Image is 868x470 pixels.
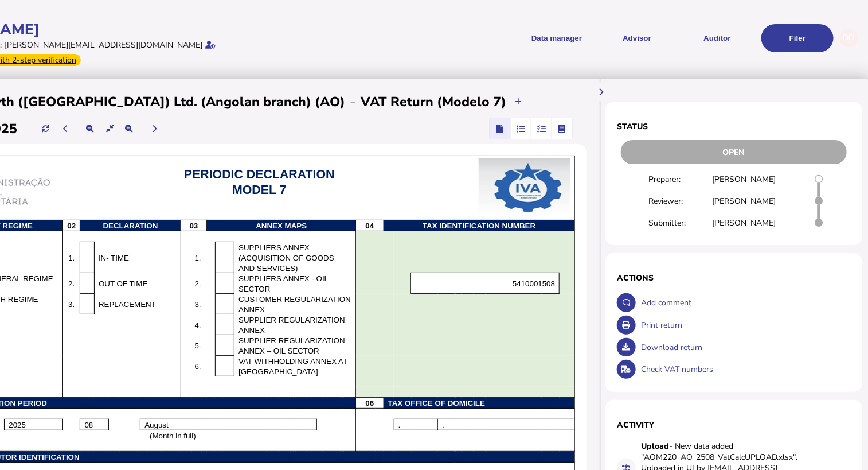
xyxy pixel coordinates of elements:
[238,336,345,355] span: SUPPLIER REGULARIZATION ANNEX – OIL SECTOR
[712,196,776,207] div: [PERSON_NAME]
[638,292,851,314] div: Add comment
[617,316,636,335] button: Open printable view of return.
[116,432,196,440] span: (Month in full)
[195,300,201,309] span: 3.
[442,421,444,429] span: .
[36,119,55,138] button: Refresh data for current period
[617,419,851,430] h1: Activity
[366,399,374,407] span: 06
[388,399,485,407] span: TAX OFFICE OF DOMICILE
[190,222,198,230] span: 03
[184,168,335,181] span: PERIODIC DECLARATION
[81,119,100,138] button: Make the return view smaller
[195,279,201,288] span: 2.
[238,295,351,314] span: CUSTOMER REGULARIZATION ANNEX
[509,92,528,111] button: Upload transactions
[648,217,712,228] div: Submitter:
[99,279,147,288] span: OUT OF TIME
[195,254,201,262] span: 1.
[617,338,636,357] button: Download return
[621,140,847,164] div: Open
[99,300,156,309] span: REPLACEMENT
[761,24,834,52] button: Filer
[839,29,858,48] div: Profile settings
[361,93,506,111] h2: VAT Return (Modelo 7)
[376,24,834,52] menu: navigate products
[531,118,552,139] mat-button-toggle: Reconcilliation view by tax code
[681,24,753,52] button: Auditor
[68,300,75,309] span: 3.
[712,174,776,185] div: [PERSON_NAME]
[490,118,510,139] mat-button-toggle: Return view
[145,119,164,138] button: Next period
[119,119,138,138] button: Make the return view larger
[238,243,334,273] span: SUPPLIERS ANNEX (ACQUISITION OF GOODS AND SERVICES)
[195,362,201,371] span: 6.
[638,314,851,336] div: Print return
[195,321,201,329] span: 4.
[256,222,307,230] span: ANNEX MAPS
[642,441,670,452] strong: Upload
[648,174,712,185] div: Preparer:
[366,222,374,230] span: 04
[592,83,611,102] button: Hide
[232,183,286,197] span: MODEL 7
[712,217,776,228] div: [PERSON_NAME]
[617,360,636,379] button: Check VAT numbers on return.
[638,336,851,359] div: Download return
[648,196,712,207] div: Reviewer:
[617,140,851,164] div: Return status - Actions are restricted to nominated users
[238,357,347,376] span: VAT WITHHOLDING ANNEX AT [GEOGRAPHIC_DATA]
[521,24,593,52] button: Shows a dropdown of Data manager options
[238,316,345,335] span: SUPPLIER REGULARIZATION ANNEX
[617,121,851,132] h1: Status
[85,421,93,429] span: 08
[510,118,531,139] mat-button-toggle: Reconcilliation view by document
[9,421,26,429] span: 2025
[195,341,201,350] span: 5.
[552,118,572,139] mat-button-toggle: Ledger
[103,222,158,230] span: DECLARATION
[99,254,129,262] span: IN- TIME
[68,279,75,288] span: 2.
[205,41,216,49] i: Email verified
[68,254,75,262] span: 1.
[423,222,535,230] span: TAX IDENTIFICATION NUMBER
[815,175,823,183] i: Return requires Nadjmah Immambocus to prepare draft.
[100,119,119,138] button: Reset the return view
[479,158,570,215] img: 9k=
[5,40,202,51] div: [PERSON_NAME][EMAIL_ADDRESS][DOMAIN_NAME]
[601,24,673,52] button: Shows a dropdown of VAT Advisor options
[67,222,76,230] span: 02
[398,421,401,429] span: .
[638,358,851,380] div: Check VAT numbers
[513,279,555,288] span: 5410001508
[617,293,636,312] button: Make a comment in the activity log.
[617,273,851,283] h1: Actions
[56,119,75,138] button: Previous period
[238,274,329,293] span: SUPPLIERS ANNEX - OIL SECTOR
[345,92,361,111] div: -
[144,421,169,429] span: August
